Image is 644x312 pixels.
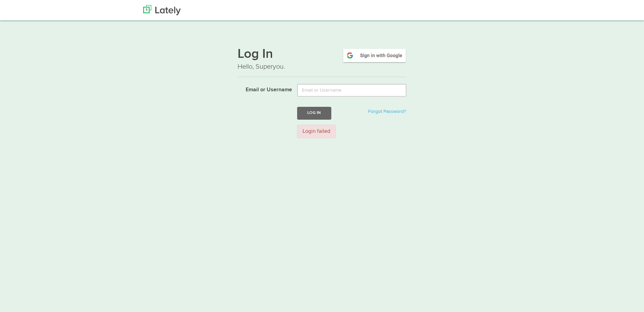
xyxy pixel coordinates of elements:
[143,5,181,15] img: Lately
[342,48,407,63] img: google-signin.png
[232,84,292,94] label: Email or Username
[238,62,407,72] p: Hello, Superyou.
[238,48,407,62] h1: Log In
[297,107,331,119] button: Log In
[297,84,406,97] input: Email or Username
[297,125,336,139] div: Login failed
[368,109,406,114] a: Forgot Password?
